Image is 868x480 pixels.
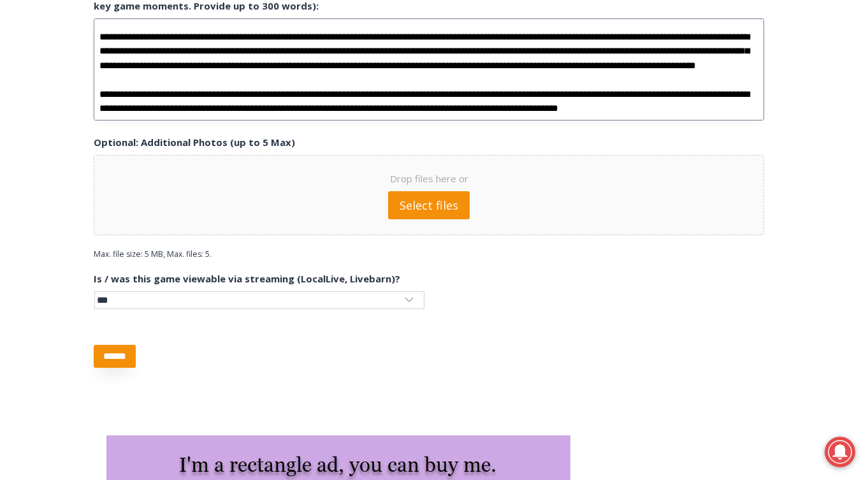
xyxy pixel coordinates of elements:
span: Drop files here or [110,171,748,186]
a: Intern @ [DOMAIN_NAME] [307,124,618,159]
span: Intern @ [DOMAIN_NAME] [333,127,591,156]
div: "I learned about the history of a place I’d honestly never considered even as a resident of [GEOG... [322,1,602,124]
span: Max. file size: 5 MB, Max. files: 5. [94,238,222,259]
label: Is / was this game viewable via streaming (LocalLive, Livebarn)? [94,273,400,286]
label: Optional: Additional Photos (up to 5 Max) [94,136,295,149]
button: select files, optional: additional photos (up to 5 max) [388,191,470,219]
